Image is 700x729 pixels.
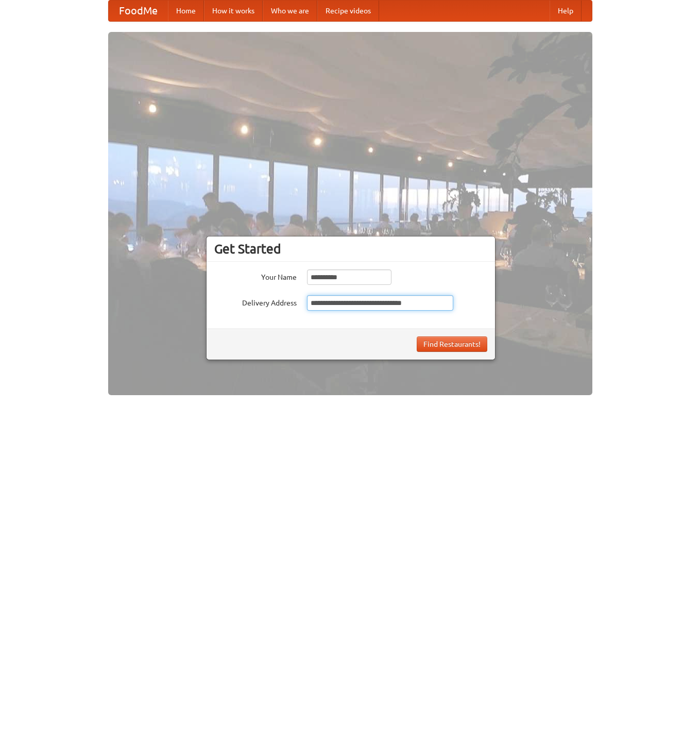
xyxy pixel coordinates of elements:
a: Who we are [263,1,317,21]
a: FoodMe [109,1,168,21]
label: Your Name [214,269,297,282]
label: Delivery Address [214,295,297,308]
a: How it works [204,1,263,21]
button: Find Restaurants! [417,336,487,352]
a: Home [168,1,204,21]
h3: Get Started [214,241,487,257]
a: Recipe videos [317,1,379,21]
a: Help [550,1,582,21]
